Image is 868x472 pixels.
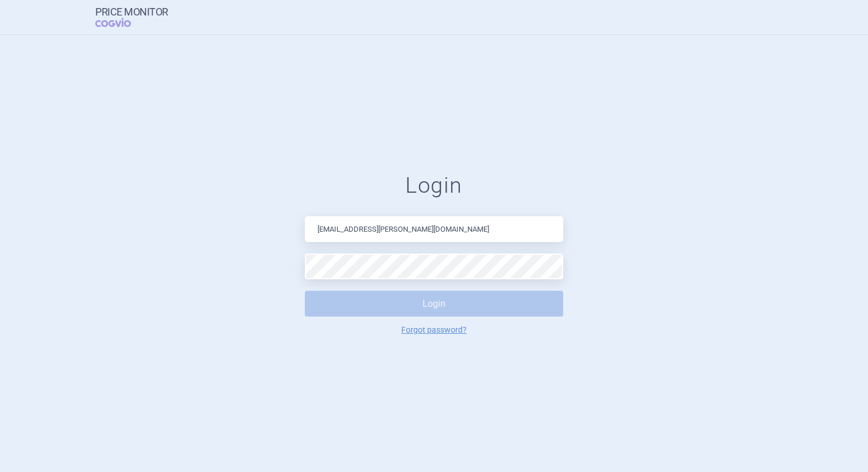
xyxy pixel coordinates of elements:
input: Email [305,216,563,242]
strong: Price Monitor [95,6,168,18]
h1: Login [305,173,563,199]
button: Login [305,291,563,317]
span: COGVIO [95,18,147,27]
a: Price MonitorCOGVIO [95,6,168,28]
a: Forgot password? [401,326,467,334]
